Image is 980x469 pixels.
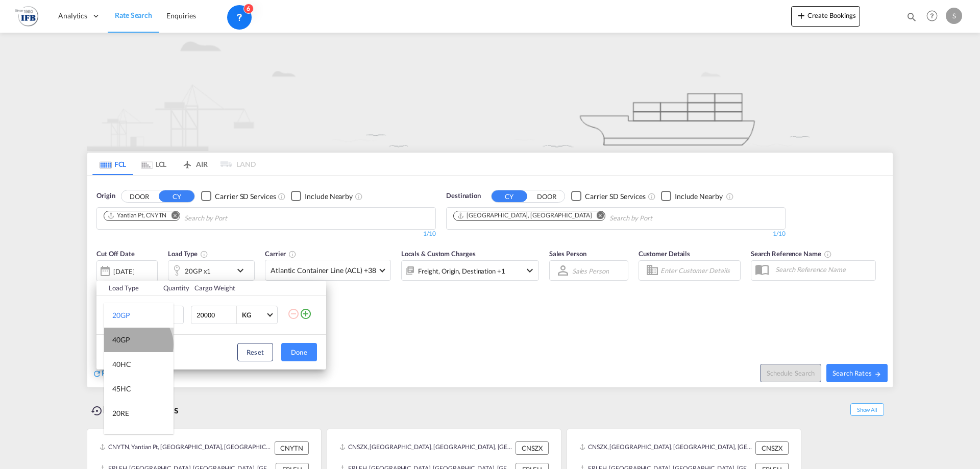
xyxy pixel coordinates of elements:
div: 40RE [112,433,129,443]
div: 40GP [112,335,130,345]
div: 20RE [112,408,129,418]
div: 45HC [112,384,131,394]
div: 40HC [112,359,131,369]
div: 20GP [112,310,130,320]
